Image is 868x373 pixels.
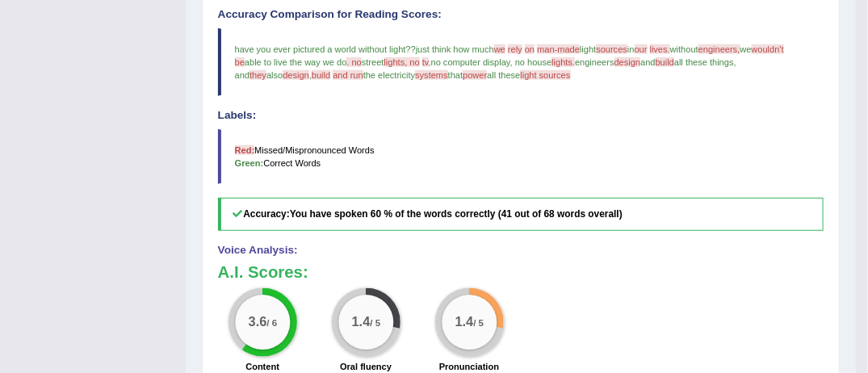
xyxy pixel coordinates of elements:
[415,70,448,80] span: systems
[290,208,623,220] b: You have spoken 60 % of the words correctly (41 out of 68 words overall)
[363,70,415,80] span: the electricity
[245,57,347,67] span: able to live the way we do
[537,44,580,54] span: man-made
[416,44,494,54] span: just think how much
[309,70,312,80] span: ,
[362,57,384,67] span: street
[614,57,641,67] span: design
[218,110,824,122] h4: Labels:
[248,315,266,329] big: 3.6
[650,44,670,54] span: lives.
[411,44,416,54] span: ?
[551,57,575,67] span: lights.
[235,158,264,168] b: Green:
[245,360,279,373] label: Content
[674,57,734,67] span: all these things
[580,44,596,54] span: light
[448,70,463,80] span: that
[406,44,411,54] span: ?
[346,57,361,67] span: . no
[340,360,392,373] label: Oral fluency
[463,70,487,80] span: power
[266,70,283,80] span: also
[351,315,370,329] big: 1.4
[508,44,522,54] span: rely
[283,70,309,80] span: design
[218,129,824,184] blockquote: Missed/Mispronounced Words Correct Words
[218,263,308,281] b: A.I. Scores:
[487,70,520,80] span: all these
[235,145,255,155] b: Red:
[218,245,824,257] h4: Voice Analysis:
[575,57,614,67] span: engineers
[670,44,698,54] span: without
[431,57,552,67] span: no computer display, no house
[596,44,627,54] span: sources
[429,57,431,67] span: ,
[455,315,473,329] big: 1.4
[473,318,484,329] small: / 5
[422,57,429,67] span: tv
[740,44,752,54] span: we
[520,70,570,80] span: light sources
[235,44,406,54] span: have you ever pictured a world without light
[734,57,736,67] span: ,
[333,70,363,80] span: and run
[218,198,824,231] h5: Accuracy:
[235,70,249,80] span: and
[249,70,266,80] span: they
[525,44,535,54] span: on
[627,44,635,54] span: in
[752,44,784,54] span: wouldn't
[218,9,824,21] h4: Accuracy Comparison for Reading Scores:
[439,360,499,373] label: Pronunciation
[235,57,245,67] span: be
[494,44,505,54] span: we
[640,57,655,67] span: and
[266,318,277,329] small: / 6
[370,318,380,329] small: / 5
[656,57,674,67] span: build
[384,57,420,67] span: lights, no
[312,70,330,80] span: build
[635,44,648,54] span: our
[698,44,740,54] span: engineers,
